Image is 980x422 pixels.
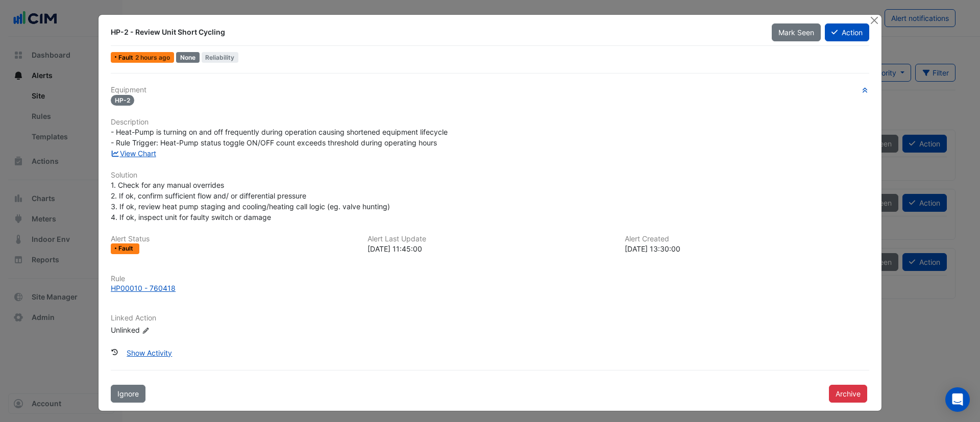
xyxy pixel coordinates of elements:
[625,243,869,254] div: [DATE] 13:30:00
[111,95,134,106] span: HP-2
[772,23,821,41] button: Mark Seen
[367,243,612,254] div: [DATE] 11:45:00
[202,52,239,63] span: Reliability
[111,128,448,147] span: - Heat-Pump is turning on and off frequently during operation causing shortened equipment lifecyc...
[367,235,612,243] h6: Alert Last Update
[829,385,867,403] button: Archive
[825,23,869,41] button: Action
[111,283,176,293] div: HP00010 - 760418
[869,15,879,26] button: Close
[176,52,200,63] div: None
[135,54,170,61] span: Fri 12-Sep-2025 11:45 AEST
[111,171,869,180] h6: Solution
[120,344,179,362] button: Show Activity
[111,149,156,158] a: View Chart
[111,235,355,243] h6: Alert Status
[118,55,135,61] span: Fault
[142,327,150,334] fa-icon: Edit Linked Action
[111,86,869,94] h6: Equipment
[111,181,390,221] span: 1. Check for any manual overrides 2. If ok, confirm sufficient flow and/ or differential pressure...
[111,283,869,293] a: HP00010 - 760418
[625,235,869,243] h6: Alert Created
[118,245,135,252] span: Fault
[117,389,139,398] span: Ignore
[111,27,759,37] div: HP-2 - Review Unit Short Cycling
[111,275,869,283] h6: Rule
[111,325,233,335] div: Unlinked
[111,118,869,127] h6: Description
[111,385,145,403] button: Ignore
[778,28,814,37] span: Mark Seen
[111,314,869,322] h6: Linked Action
[945,387,970,412] div: Open Intercom Messenger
